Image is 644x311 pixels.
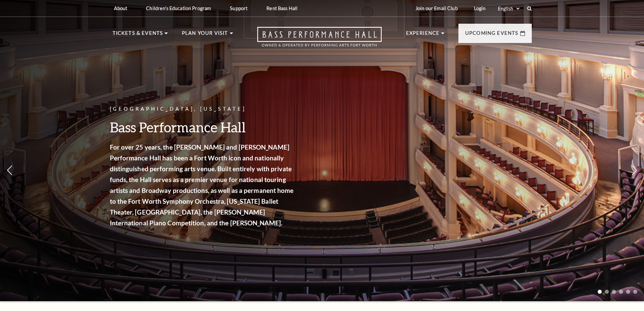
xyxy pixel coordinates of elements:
[110,105,296,113] p: [GEOGRAPHIC_DATA], [US_STATE]
[110,143,294,227] strong: For over 25 years, the [PERSON_NAME] and [PERSON_NAME] Performance Hall has been a Fort Worth ico...
[230,5,247,11] p: Support
[110,118,296,136] h3: Bass Performance Hall
[465,29,519,41] p: Upcoming Events
[113,29,163,41] p: Tickets & Events
[497,5,521,12] select: Select:
[406,29,440,41] p: Experience
[266,5,297,11] p: Rent Bass Hall
[182,29,228,41] p: Plan Your Visit
[114,5,127,11] p: About
[146,5,211,11] p: Children's Education Program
